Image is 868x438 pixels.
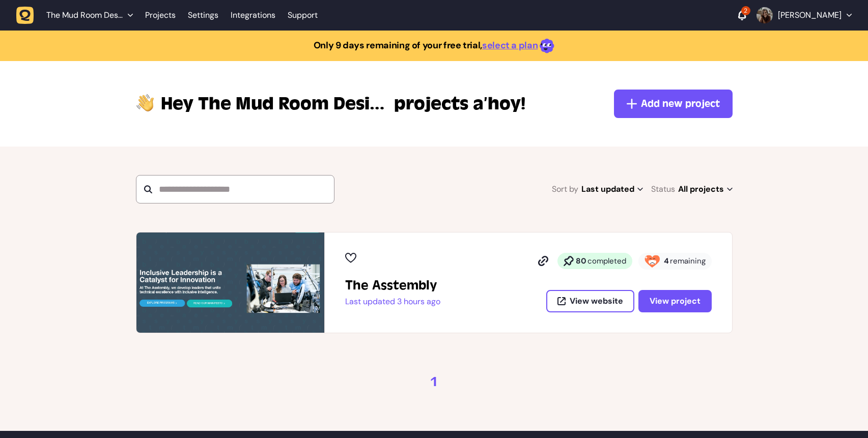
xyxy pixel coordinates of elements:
span: The Mud Room Design Studio [46,10,123,20]
span: remaining [670,256,706,266]
span: Last updated [581,182,643,196]
span: Status [651,182,675,196]
a: Integrations [231,6,275,24]
p: [PERSON_NAME] [778,10,842,20]
div: 2 [741,6,750,15]
span: completed [587,256,626,266]
button: View project [638,290,712,312]
img: Kate Britton [757,7,773,23]
span: View website [570,297,623,305]
span: View project [650,296,701,306]
p: projects a’hoy! [161,92,525,116]
a: Support [288,10,318,20]
a: Settings [188,6,218,24]
span: Sort by [552,182,578,196]
img: hi-hand [136,92,155,112]
span: The Mud Room Design Studio [161,92,390,116]
p: Last updated 3 hours ago [345,297,440,307]
button: [PERSON_NAME] [757,7,852,23]
img: The Asstembly [136,232,324,333]
button: Add new project [614,90,733,118]
h2: The Asstembly [345,277,440,294]
button: The Mud Room Design Studio [16,6,139,24]
a: select a plan [482,39,538,51]
span: All projects [678,182,733,196]
strong: Only 9 days remaining of your free trial, [314,39,482,51]
span: Add new project [641,97,720,111]
button: View website [546,290,634,312]
strong: 80 [576,256,586,266]
strong: 4 [664,256,669,266]
img: emoji [540,39,554,53]
a: 1 [430,374,438,390]
a: Projects [145,6,176,24]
